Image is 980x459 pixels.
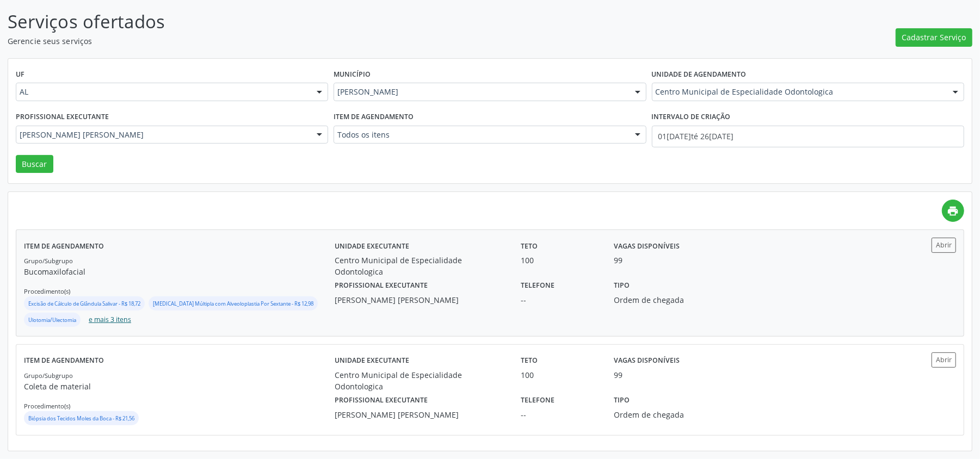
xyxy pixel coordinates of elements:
[335,369,506,392] div: Centro Municipal de Especialidade Odontologica
[614,352,680,369] label: Vagas disponíveis
[20,129,306,140] span: [PERSON_NAME] [PERSON_NAME]
[335,352,409,369] label: Unidade executante
[28,415,134,422] small: Biópsia dos Tecidos Moles da Boca - R$ 21,56
[521,277,554,294] label: Telefone
[896,28,972,47] button: Cadastrar Serviço
[614,369,623,381] div: 99
[335,392,428,409] label: Profissional executante
[153,300,313,307] small: [MEDICAL_DATA] Múltipla com Alveoloplastia Por Sextante - R$ 12,98
[16,66,24,83] label: UF
[947,205,959,217] i: print
[942,200,964,222] a: print
[932,352,956,367] button: Abrir
[335,255,506,277] div: Centro Municipal de Especialidade Odontologica
[521,392,554,409] label: Telefone
[521,294,599,306] div: --
[521,409,599,420] div: --
[521,255,599,266] div: 100
[521,238,538,255] label: Teto
[932,238,956,252] button: Abrir
[652,126,964,147] input: Selecione um intervalo
[24,381,335,392] p: Coleta de material
[24,402,70,410] small: Procedimento(s)
[656,86,942,97] span: Centro Municipal de Especialidade Odontologica
[24,266,335,277] p: Bucomaxilofacial
[24,371,73,380] small: Grupo/Subgrupo
[24,238,104,255] label: Item de agendamento
[24,352,104,369] label: Item de agendamento
[614,392,630,409] label: Tipo
[614,409,739,420] div: Ordem de chegada
[335,409,506,420] div: [PERSON_NAME] [PERSON_NAME]
[84,313,135,327] button: e mais 3 itens
[28,300,140,307] small: Excisão de Cálculo de Glândula Salivar - R$ 18,72
[334,109,414,126] label: Item de agendamento
[28,317,76,324] small: Ulotomia/Ulectomia
[902,32,966,43] span: Cadastrar Serviço
[521,369,599,381] div: 100
[24,287,70,295] small: Procedimento(s)
[335,294,506,306] div: [PERSON_NAME] [PERSON_NAME]
[614,277,630,294] label: Tipo
[521,352,538,369] label: Teto
[337,86,624,97] span: [PERSON_NAME]
[335,277,428,294] label: Profissional executante
[24,257,73,265] small: Grupo/Subgrupo
[652,66,747,83] label: Unidade de agendamento
[614,294,739,306] div: Ordem de chegada
[614,255,623,266] div: 99
[334,66,371,83] label: Município
[8,35,683,47] p: Gerencie seus serviços
[8,8,683,35] p: Serviços ofertados
[16,109,109,126] label: Profissional executante
[335,238,409,255] label: Unidade executante
[614,238,680,255] label: Vagas disponíveis
[16,155,53,173] button: Buscar
[337,129,624,140] span: Todos os itens
[20,86,306,97] span: AL
[652,109,731,126] label: Intervalo de criação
